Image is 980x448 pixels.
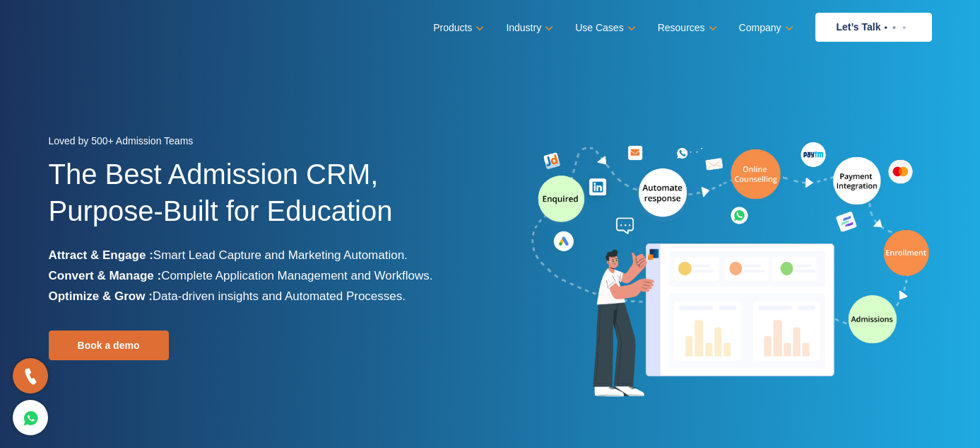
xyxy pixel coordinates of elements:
span: Complete Application Management and Workflows. [161,269,432,282]
a: Book a demo [49,331,169,360]
span: Data-driven insights and Automated Processes. [153,289,406,303]
a: Resources [658,18,714,38]
a: Products [433,18,481,38]
a: Industry [506,18,550,38]
img: admission-software-home-page-header [529,139,932,403]
span: Smart Lead Capture and Marketing Automation. [153,248,408,262]
div: Loved by 500+ Admission Teams [49,131,480,156]
b: Attract & Engage : [49,248,153,262]
a: Company [739,18,791,38]
a: Use Cases [575,18,632,38]
b: Optimize & Grow : [49,289,153,303]
a: Let’s Talk [815,13,932,42]
h1: The Best Admission CRM, Purpose-Built for Education [49,156,480,245]
b: Convert & Manage : [49,269,162,282]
